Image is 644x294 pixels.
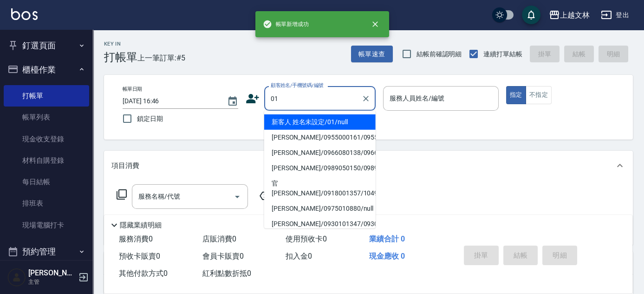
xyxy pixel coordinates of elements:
span: 店販消費 0 [202,234,236,243]
div: 上越文林 [560,9,590,21]
p: 隱藏業績明細 [120,220,162,230]
h3: 打帳單 [104,51,137,64]
a: 打帳單 [4,85,89,107]
span: 紅利點數折抵 0 [202,269,251,278]
button: 預約管理 [4,240,89,264]
h2: Key In [104,41,137,47]
button: 登出 [597,7,633,24]
a: 每日結帳 [4,171,89,193]
img: Logo [11,8,38,20]
button: Open [230,189,245,204]
div: 項目消費 [104,151,633,180]
li: 官[PERSON_NAME]/0918001357/1049 [264,176,376,201]
span: 其他付款方式 0 [119,269,168,278]
button: 不指定 [526,86,552,104]
li: [PERSON_NAME]/0930101347/0930101347 [264,216,376,232]
label: 顧客姓名/手機號碼/編號 [271,82,324,89]
span: 現金應收 0 [369,252,405,261]
span: 帳單新增成功 [263,20,309,29]
p: 主管 [28,278,76,286]
span: 鎖定日期 [137,114,163,124]
span: 結帳前確認明細 [416,49,462,59]
a: 現場電腦打卡 [4,214,89,236]
h5: [PERSON_NAME] [28,268,76,278]
li: 新客人 姓名未設定/01/null [264,114,376,130]
a: 材料自購登錄 [4,150,89,171]
label: 帳單日期 [123,86,142,93]
span: 上一筆訂單:#5 [137,52,185,64]
span: 扣入金 0 [286,252,312,261]
button: 指定 [506,86,526,104]
a: 帳單列表 [4,107,89,128]
button: 釘選頁面 [4,33,89,58]
button: close [365,14,385,34]
span: 連續打單結帳 [483,49,522,59]
p: 項目消費 [111,161,139,171]
li: [PERSON_NAME]/0989050150/0989050150 [264,160,376,176]
li: [PERSON_NAME]/0955000161/0955000161 [264,130,376,145]
button: save [522,6,540,24]
li: [PERSON_NAME]/0966080138/0966080138 [264,145,376,160]
a: 現金收支登錄 [4,128,89,150]
button: 櫃檯作業 [4,58,89,82]
span: 預收卡販賣 0 [119,252,160,261]
button: Clear [359,92,372,105]
button: 上越文林 [545,6,593,25]
span: 業績合計 0 [369,234,405,243]
button: Choose date, selected date is 2025-10-04 [221,90,244,113]
span: 使用預收卡 0 [286,234,327,243]
img: Person [7,268,26,287]
button: 帳單速查 [351,46,393,63]
a: 排班表 [4,193,89,214]
input: YYYY/MM/DD hh:mm [123,94,218,109]
span: 會員卡販賣 0 [202,252,244,261]
li: [PERSON_NAME]/0975010880/null [264,201,376,216]
span: 服務消費 0 [119,234,153,243]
